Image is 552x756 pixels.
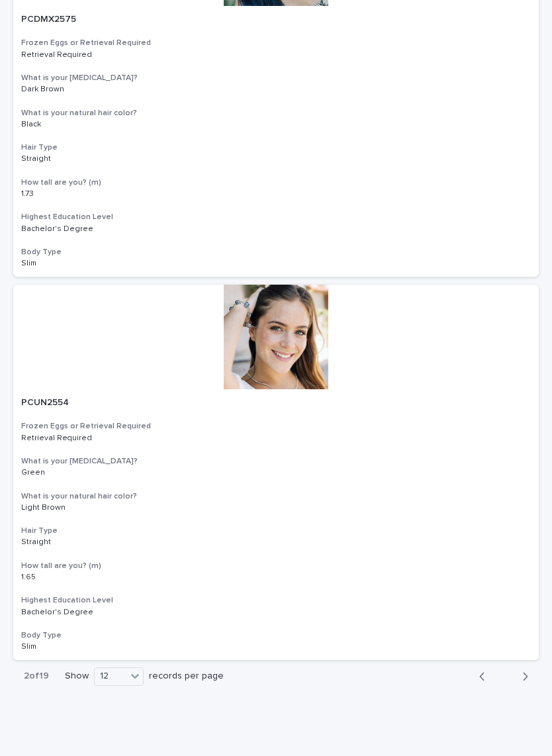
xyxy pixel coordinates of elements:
h3: Hair Type [21,526,531,536]
p: Black [21,120,531,129]
p: 1.65 [21,573,531,582]
h3: What is your [MEDICAL_DATA]? [21,456,531,467]
p: 2 of 19 [13,660,60,692]
h3: Highest Education Level [21,595,531,606]
p: Straight [21,538,531,547]
h3: What is your natural hair color? [21,491,531,502]
p: Dark Brown [21,85,531,94]
p: Retrieval Required [21,434,531,443]
p: Slim [21,642,531,651]
p: 1.73 [21,189,531,199]
p: Straight [21,154,531,164]
h3: Hair Type [21,142,531,153]
h3: How tall are you? (m) [21,561,531,571]
h3: Body Type [21,630,531,641]
h3: Body Type [21,247,531,258]
p: Light Brown [21,503,531,512]
p: Bachelor's Degree [21,224,531,234]
h3: Highest Education Level [21,212,531,222]
div: 12 [95,669,126,684]
button: Back [469,671,504,683]
p: PCUN2554 [21,397,531,408]
p: Bachelor's Degree [21,608,531,617]
p: Slim [21,259,531,268]
a: PCUN2554Frozen Eggs or Retrieval RequiredRetrieval RequiredWhat is your [MEDICAL_DATA]?GreenWhat ... [13,285,539,660]
button: Next [504,671,539,683]
h3: Frozen Eggs or Retrieval Required [21,38,531,48]
p: PCDMX2575 [21,14,531,25]
h3: Frozen Eggs or Retrieval Required [21,421,531,432]
p: Green [21,468,531,477]
h3: What is your [MEDICAL_DATA]? [21,73,531,83]
h3: How tall are you? (m) [21,177,531,188]
p: Retrieval Required [21,50,531,60]
p: Show [65,671,89,682]
h3: What is your natural hair color? [21,108,531,118]
p: records per page [149,671,224,682]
